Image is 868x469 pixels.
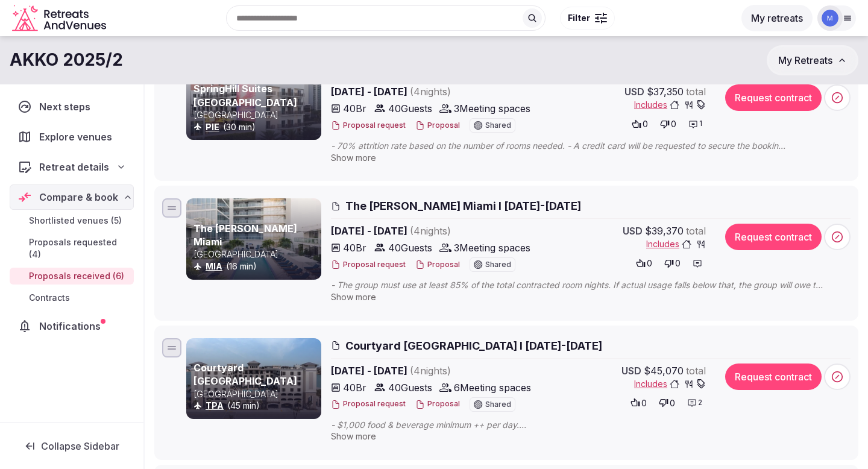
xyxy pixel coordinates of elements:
[644,364,684,378] span: $45,070
[675,257,681,269] span: 0
[627,394,650,411] button: 0
[331,140,810,152] span: - 70% attrition rate based on the number of rooms needed. - A credit card will be requested to se...
[560,7,615,30] button: Filter
[661,255,684,272] button: 0
[343,241,366,255] span: 40 Br
[206,400,224,411] a: TPA
[193,388,319,400] p: [GEOGRAPHIC_DATA]
[10,313,134,339] a: Notifications
[193,109,319,121] p: [GEOGRAPHIC_DATA]
[331,84,543,99] span: [DATE] - [DATE]
[331,279,851,291] span: - The group must use at least 85% of the total contracted room nights. If actual usage falls belo...
[725,224,822,250] button: Request contract
[621,364,641,378] span: USD
[331,260,406,270] button: Proposal request
[725,364,822,390] button: Request contract
[10,124,134,150] a: Explore venues
[343,101,366,116] span: 40 Br
[634,378,706,390] span: Includes
[670,397,675,409] span: 0
[39,130,117,144] span: Explore venues
[415,260,460,270] button: Proposal
[485,122,511,129] span: Shared
[10,289,134,306] a: Contracts
[345,338,602,353] span: Courtyard [GEOGRAPHIC_DATA] I [DATE]-[DATE]
[41,440,119,452] span: Collapse Sidebar
[12,5,108,32] a: Visit the homepage
[331,419,851,431] span: - $1,000 food & beverage minimum ++ per day. - With the daily food & beverage minimum reached or ...
[10,433,134,459] button: Collapse Sidebar
[29,236,129,260] span: Proposals requested (4)
[193,362,297,387] a: Courtyard [GEOGRAPHIC_DATA]
[388,101,432,116] span: 40 Guests
[193,248,319,260] p: [GEOGRAPHIC_DATA]
[671,118,676,130] span: 0
[741,12,813,24] a: My retreats
[10,94,134,119] a: Next steps
[345,198,581,213] span: The [PERSON_NAME] Miami I [DATE]-[DATE]
[698,398,702,408] span: 2
[343,380,366,395] span: 40 Br
[643,118,648,130] span: 0
[485,261,511,268] span: Shared
[634,99,706,111] button: Includes
[331,431,376,441] span: Show more
[410,225,451,237] span: ( 4 night s )
[656,116,680,133] button: 0
[632,255,656,272] button: 0
[193,83,297,108] a: SpringHill Suites [GEOGRAPHIC_DATA]
[10,234,134,263] a: Proposals requested (4)
[778,54,832,66] span: My Retreats
[331,121,406,131] button: Proposal request
[193,222,297,248] a: The [PERSON_NAME] Miami
[331,153,376,163] span: Show more
[39,190,118,204] span: Compare & book
[686,84,706,99] span: total
[454,241,530,255] span: 3 Meeting spaces
[646,238,706,250] button: Includes
[655,394,679,411] button: 0
[454,101,530,116] span: 3 Meeting spaces
[647,84,684,99] span: $37,350
[686,224,706,238] span: total
[725,84,822,111] button: Request contract
[415,121,460,131] button: Proposal
[29,292,70,304] span: Contracts
[647,257,652,269] span: 0
[741,5,813,31] button: My retreats
[193,121,319,133] div: (30 min)
[641,397,647,409] span: 0
[454,380,531,395] span: 6 Meeting spaces
[331,399,406,409] button: Proposal request
[29,270,124,282] span: Proposals received (6)
[485,401,511,408] span: Shared
[39,319,105,333] span: Notifications
[388,241,432,255] span: 40 Guests
[39,160,109,174] span: Retreat details
[12,5,108,32] svg: Retreats and Venues company logo
[10,212,134,229] a: Shortlisted venues (5)
[193,400,319,412] div: (45 min)
[331,224,543,238] span: [DATE] - [DATE]
[10,48,123,72] h1: AKKO 2025/2
[29,215,122,227] span: Shortlisted venues (5)
[206,400,224,412] button: TPA
[568,12,590,24] span: Filter
[624,84,644,99] span: USD
[193,260,319,272] div: (16 min)
[206,260,222,272] button: MIA
[410,86,451,98] span: ( 4 night s )
[415,399,460,409] button: Proposal
[623,224,643,238] span: USD
[39,99,95,114] span: Next steps
[206,122,219,132] a: PIE
[331,292,376,302] span: Show more
[628,116,652,133] button: 0
[410,365,451,377] span: ( 4 night s )
[686,364,706,378] span: total
[331,364,543,378] span: [DATE] - [DATE]
[699,119,702,129] span: 1
[767,45,858,75] button: My Retreats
